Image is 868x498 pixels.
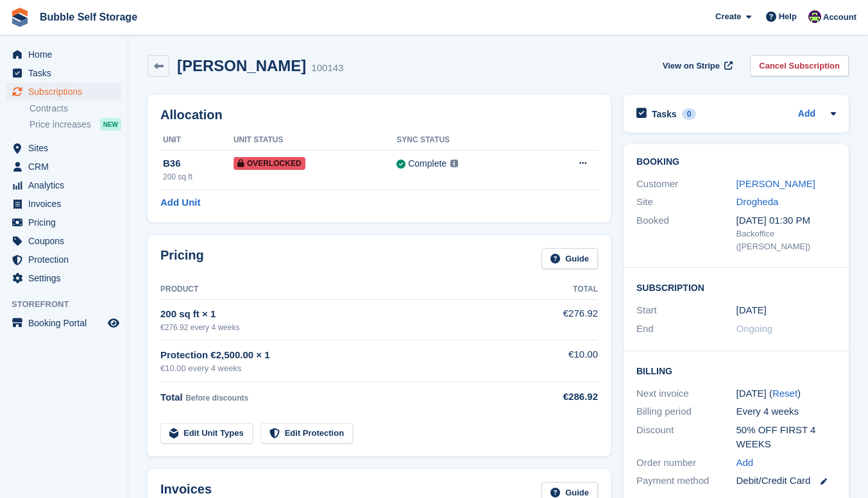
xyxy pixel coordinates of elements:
td: €10.00 [531,340,598,382]
img: stora-icon-8386f47178a22dfd0bd8f6a31ec36ba5ce8667c1dd55bd0f319d3a0aa187defe.svg [10,8,30,27]
div: Debit/Credit Card [736,474,837,488]
time: 2025-08-05 23:00:00 UTC [736,303,767,318]
div: €276.92 every 4 weeks [160,322,531,333]
span: Ongoing [736,323,773,334]
div: B36 [163,156,234,171]
div: €286.92 [531,390,598,404]
span: Pricing [28,213,105,231]
div: Booked [636,213,736,253]
span: Booking Portal [28,314,105,332]
a: Price increases NEW [30,117,121,131]
a: menu [6,251,121,269]
span: Help [779,10,797,23]
h2: [PERSON_NAME] [177,57,306,74]
a: [PERSON_NAME] [736,178,815,189]
a: menu [6,158,121,176]
div: Complete [408,157,447,170]
a: Add [736,456,754,470]
a: menu [6,139,121,157]
a: menu [6,46,121,63]
div: Payment method [636,474,736,488]
span: Sites [28,139,105,157]
a: menu [6,64,121,82]
span: Protection [28,251,105,269]
span: Account [823,11,856,24]
span: Overlocked [234,157,305,170]
h2: Tasks [652,108,677,120]
div: Discount [636,423,736,452]
div: 0 [682,108,697,120]
a: Drogheda [736,196,779,207]
span: Home [28,46,105,63]
a: Cancel Subscription [750,55,849,76]
a: Edit Protection [260,423,353,444]
h2: Billing [636,364,836,377]
a: Add Unit [160,195,200,210]
a: menu [6,269,121,287]
div: [DATE] 01:30 PM [736,213,837,228]
div: Customer [636,177,736,192]
div: Every 4 weeks [736,404,837,419]
span: Invoices [28,195,105,213]
a: menu [6,213,121,231]
th: Unit Status [234,130,396,151]
h2: Subscription [636,281,836,294]
a: menu [6,176,121,194]
span: Subscriptions [28,83,105,101]
img: icon-info-grey-7440780725fd019a000dd9b08b2336e03edf1995a4989e88bcd33f0948082b44.svg [450,160,458,167]
span: Analytics [28,176,105,194]
a: View on Stripe [658,55,735,76]
th: Sync Status [396,130,536,151]
div: 200 sq ft [163,171,234,183]
a: Guide [541,248,598,269]
span: View on Stripe [663,60,720,72]
div: Order number [636,456,736,470]
div: 200 sq ft × 1 [160,307,531,322]
div: Billing period [636,404,736,419]
a: menu [6,232,121,250]
a: menu [6,83,121,101]
div: Next invoice [636,386,736,401]
div: 100143 [311,61,343,76]
div: 50% OFF FIRST 4 WEEKS [736,423,837,452]
a: Edit Unit Types [160,423,253,444]
a: Preview store [106,315,121,331]
td: €276.92 [531,299,598,340]
span: Storefront [12,298,128,311]
div: €10.00 every 4 weeks [160,362,531,375]
div: Protection €2,500.00 × 1 [160,348,531,363]
a: Contracts [30,103,121,115]
a: Add [798,107,815,122]
div: [DATE] ( ) [736,386,837,401]
span: Total [160,392,183,403]
span: Settings [28,269,105,287]
th: Product [160,279,531,300]
a: menu [6,314,121,332]
h2: Allocation [160,108,598,122]
span: Price increases [30,119,91,131]
div: Backoffice ([PERSON_NAME]) [736,228,837,253]
div: Start [636,303,736,318]
div: Site [636,195,736,210]
span: CRM [28,158,105,176]
a: menu [6,195,121,213]
a: Reset [772,388,797,399]
th: Unit [160,130,234,151]
img: Tom Gilmore [808,10,821,23]
div: End [636,322,736,336]
h2: Pricing [160,248,204,269]
a: Bubble Self Storage [35,6,142,28]
th: Total [531,279,598,300]
span: Before discounts [185,394,248,403]
span: Coupons [28,232,105,250]
h2: Booking [636,157,836,167]
span: Create [715,10,741,23]
div: NEW [100,118,121,131]
span: Tasks [28,64,105,82]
